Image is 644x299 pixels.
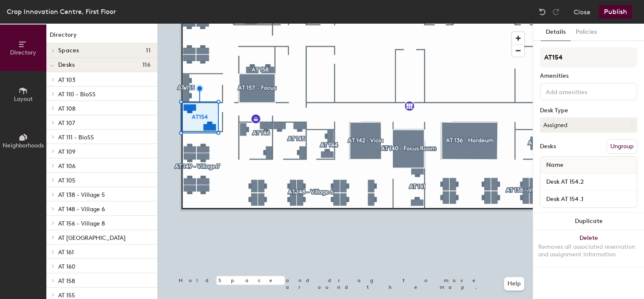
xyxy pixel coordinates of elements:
[58,220,105,227] span: AT 156 - Village 8
[533,230,644,267] button: DeleteRemoves all associated reservation and assignment information
[58,47,79,54] span: Spaces
[7,6,116,17] div: Crop Innovation Centre, First Floor
[538,243,639,258] div: Removes all associated reservation and assignment information
[540,143,556,150] div: Desks
[538,8,547,16] img: Undo
[542,176,635,188] input: Unnamed desk
[58,191,105,198] span: AT 138 - Village 5
[58,206,105,213] span: AT 148 - Village 6
[58,177,75,184] span: AT 105
[14,95,33,103] span: Layout
[58,292,75,299] span: AT 155
[599,5,632,19] button: Publish
[58,277,75,285] span: AT 158
[533,213,644,230] button: Duplicate
[58,263,75,270] span: AT 160
[58,120,75,127] span: AT 107
[540,73,637,79] div: Amenities
[46,30,157,43] h1: Directory
[58,76,75,84] span: AT 103
[142,62,150,68] span: 116
[571,24,602,41] button: Policies
[552,8,560,16] img: Redo
[540,117,637,133] button: Assigned
[58,234,126,242] span: AT [GEOGRAPHIC_DATA]
[58,91,96,98] span: AT 110 - BioSS
[540,107,637,114] div: Desk Type
[58,62,75,68] span: Desks
[58,134,94,141] span: AT 111 - BioSS
[541,24,571,41] button: Details
[544,86,620,96] input: Add amenities
[574,5,590,19] button: Close
[504,277,524,291] button: Help
[542,158,568,173] span: Name
[58,148,75,155] span: AT 109
[10,49,36,56] span: Directory
[146,47,150,54] span: 11
[58,163,75,170] span: AT 106
[58,105,75,112] span: AT 108
[3,142,44,149] span: Neighborhoods
[542,193,635,205] input: Unnamed desk
[58,249,74,256] span: AT 161
[606,139,637,154] button: Ungroup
